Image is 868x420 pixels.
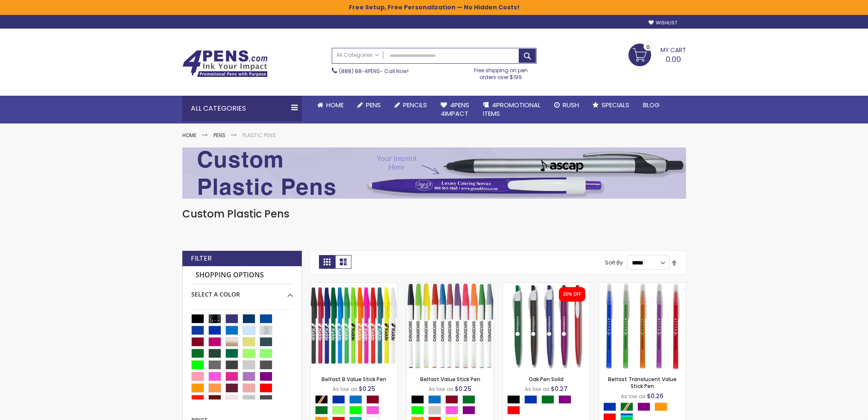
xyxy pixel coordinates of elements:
[310,96,351,115] a: Home
[349,395,362,404] div: Blue Light
[332,48,383,62] a: All Categories
[434,96,476,123] a: 4Pens4impact
[507,406,520,414] div: Red
[403,100,427,109] span: Pencils
[603,402,616,411] div: Blue
[483,100,541,118] span: 4PROMOTIONAL ITEMS
[649,20,677,26] a: Wishlist
[429,385,453,393] span: As low as
[541,395,554,404] div: Green
[339,68,409,75] span: - Call Now!
[359,385,375,393] span: $0.25
[507,395,520,404] div: Black
[599,282,686,290] a: Belfast Translucent Value Stick Pen
[311,283,397,370] img: Belfast B Value Stick Pen
[332,406,345,414] div: Green Light
[351,96,388,115] a: Pens
[525,385,549,393] span: As low as
[621,393,646,400] span: As low as
[339,68,380,75] a: (888) 88-4PENS
[628,44,686,65] a: 0.00 0
[182,132,196,139] a: Home
[315,406,328,414] div: Green
[608,376,677,390] a: Belfast Translucent Value Stick Pen
[182,147,686,199] img: Plastic Pens
[213,132,225,139] a: Pens
[551,385,567,393] span: $0.27
[666,54,681,65] span: 0.00
[636,96,666,115] a: Blog
[586,96,636,115] a: Specials
[182,96,302,121] div: All Categories
[605,259,623,266] label: Sort By
[411,395,424,404] div: Black
[182,207,686,221] h1: Custom Plastic Pens
[529,376,564,383] a: Oak Pen Solid
[599,283,686,370] img: Belfast Translucent Value Stick Pen
[243,132,276,139] strong: Plastic Pens
[333,385,357,393] span: As low as
[191,266,293,285] strong: Shopping Options
[349,406,362,414] div: Lime Green
[319,255,335,269] strong: Grid
[321,376,386,383] a: Belfast B Value Stick Pen
[388,96,434,115] a: Pencils
[647,392,663,400] span: $0.26
[462,395,475,404] div: Green
[191,284,293,299] div: Select A Color
[655,402,667,411] div: Orange
[476,96,547,123] a: 4PROMOTIONALITEMS
[332,395,345,404] div: Blue
[407,283,494,370] img: Belfast Value Stick Pen
[602,100,629,109] span: Specials
[311,282,397,290] a: Belfast B Value Stick Pen
[336,52,379,59] span: All Categories
[326,100,344,109] span: Home
[428,395,441,404] div: Blue Light
[503,282,590,290] a: Oak Pen Solid
[563,291,581,297] div: 20% OFF
[445,406,458,414] div: Pink
[507,395,590,417] div: Select A Color
[558,395,571,404] div: Purple
[182,50,268,77] img: 4Pens Custom Pens and Promotional Products
[366,100,381,109] span: Pens
[637,402,650,411] div: Purple
[643,100,660,109] span: Blog
[547,96,586,115] a: Rush
[191,254,212,263] strong: Filter
[455,385,471,393] span: $0.25
[462,406,475,414] div: Purple
[465,64,537,81] div: Free shipping on pen orders over $199
[441,100,469,118] span: 4Pens 4impact
[524,395,537,404] div: Blue
[366,395,379,404] div: Burgundy
[445,395,458,404] div: Burgundy
[407,282,494,290] a: Belfast Value Stick Pen
[646,43,650,51] span: 0
[420,376,480,383] a: Belfast Value Stick Pen
[411,406,424,414] div: Lime Green
[366,406,379,414] div: Pink
[563,100,579,109] span: Rush
[503,283,590,370] img: Oak Pen Solid
[428,406,441,414] div: Grey Light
